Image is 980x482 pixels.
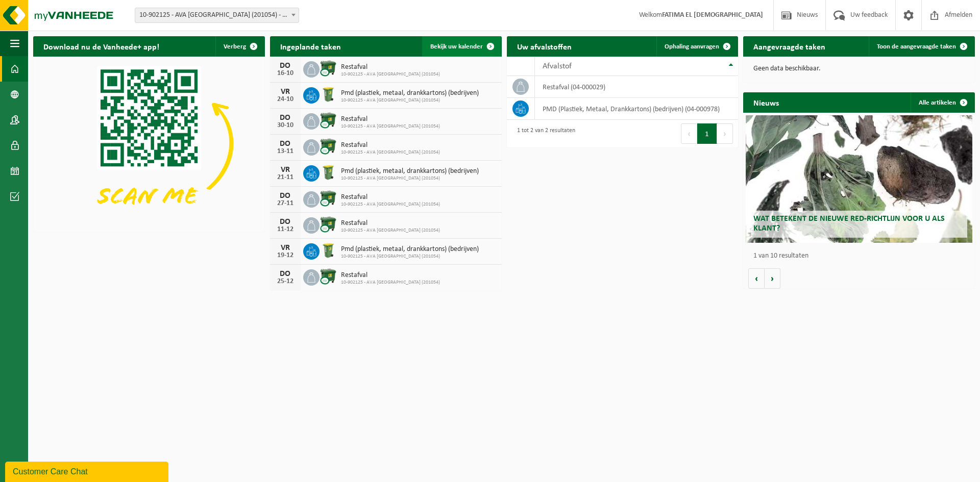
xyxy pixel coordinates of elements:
[341,219,440,227] span: Restafval
[275,122,296,129] div: 30-10
[320,216,337,233] img: WB-1100-CU
[275,218,296,226] div: DO
[33,36,169,56] h2: Download nu de Vanheede+ app!
[320,60,337,77] img: WB-1100-CU
[656,36,737,57] a: Ophaling aanvragen
[270,36,351,56] h2: Ingeplande taken
[681,123,697,144] button: Previous
[275,88,296,96] div: VR
[275,252,296,259] div: 19-12
[275,70,296,77] div: 16-10
[341,227,440,234] span: 10-902125 - AVA [GEOGRAPHIC_DATA] (201054)
[746,115,973,243] a: Wat betekent de nieuwe RED-richtlijn voor u als klant?
[320,164,337,181] img: WB-0240-HPE-GN-50
[535,76,738,98] td: restafval (04-000029)
[512,122,575,145] div: 1 tot 2 van 2 resultaten
[275,200,296,207] div: 27-11
[275,148,296,155] div: 13-11
[320,242,337,259] img: WB-0240-HPE-GN-50
[275,96,296,103] div: 24-10
[320,190,337,207] img: WB-1100-CU
[743,92,789,112] h2: Nieuws
[877,43,956,50] span: Toon de aangevraagde taken
[422,36,501,57] a: Bekijk uw kalender
[275,114,296,122] div: DO
[753,65,965,72] p: Geen data beschikbaar.
[275,270,296,278] div: DO
[341,71,440,78] span: 10-902125 - AVA [GEOGRAPHIC_DATA] (201054)
[320,268,337,285] img: WB-1100-CU
[430,43,483,50] span: Bekijk uw kalender
[341,193,440,201] span: Restafval
[665,43,719,50] span: Ophaling aanvragen
[697,123,717,144] button: 1
[341,245,479,253] span: Pmd (plastiek, metaal, drankkartons) (bedrijven)
[543,62,572,70] span: Afvalstof
[275,174,296,181] div: 21-11
[135,8,299,23] span: 10-902125 - AVA MECHELEN (201054) - MECHELEN
[275,244,296,252] div: VR
[717,123,733,144] button: Next
[869,36,974,57] a: Toon de aangevraagde taken
[341,115,440,123] span: Restafval
[341,141,440,149] span: Restafval
[275,62,296,70] div: DO
[275,226,296,233] div: 11-12
[341,253,479,260] span: 10-902125 - AVA [GEOGRAPHIC_DATA] (201054)
[341,123,440,130] span: 10-902125 - AVA [GEOGRAPHIC_DATA] (201054)
[275,278,296,285] div: 25-12
[753,215,945,233] span: Wat betekent de nieuwe RED-richtlijn voor u als klant?
[320,112,337,129] img: WB-1100-CU
[33,57,265,230] img: Download de VHEPlus App
[320,138,337,155] img: WB-1100-CU
[341,63,440,71] span: Restafval
[507,36,582,56] h2: Uw afvalstoffen
[5,460,170,482] iframe: chat widget
[341,271,440,280] span: Restafval
[341,167,479,175] span: Pmd (plastiek, metaal, drankkartons) (bedrijven)
[341,89,479,97] span: Pmd (plastiek, metaal, drankkartons) (bedrijven)
[748,268,765,289] button: Vorige
[275,192,296,200] div: DO
[224,43,246,50] span: Verberg
[341,175,479,182] span: 10-902125 - AVA [GEOGRAPHIC_DATA] (201054)
[662,11,763,19] strong: FATIMA EL [DEMOGRAPHIC_DATA]
[765,268,780,289] button: Volgende
[275,166,296,174] div: VR
[275,140,296,148] div: DO
[743,36,836,56] h2: Aangevraagde taken
[535,98,738,120] td: PMD (Plastiek, Metaal, Drankkartons) (bedrijven) (04-000978)
[753,252,970,260] p: 1 van 10 resultaten
[320,86,337,103] img: WB-0240-HPE-GN-50
[341,97,479,104] span: 10-902125 - AVA [GEOGRAPHIC_DATA] (201054)
[341,280,440,286] span: 10-902125 - AVA [GEOGRAPHIC_DATA] (201054)
[135,8,299,22] span: 10-902125 - AVA MECHELEN (201054) - MECHELEN
[341,149,440,156] span: 10-902125 - AVA [GEOGRAPHIC_DATA] (201054)
[341,201,440,208] span: 10-902125 - AVA [GEOGRAPHIC_DATA] (201054)
[215,36,264,57] button: Verberg
[911,92,974,113] a: Alle artikelen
